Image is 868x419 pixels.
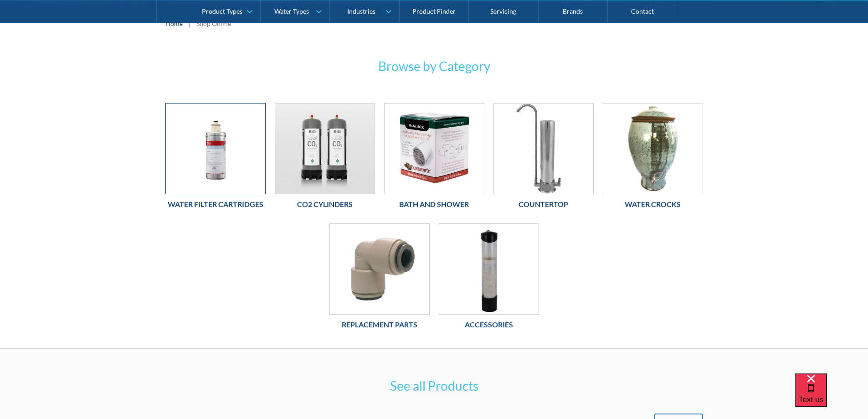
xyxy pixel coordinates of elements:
h6: Countertop [493,199,594,210]
h3: See all Products [257,376,612,395]
a: Home [165,19,183,28]
h6: Co2 Cylinders [275,199,375,210]
h6: Accessories [439,319,539,330]
img: Co2 Cylinders [275,103,375,194]
img: Water Filter Cartridges [166,103,265,194]
div: Shop Online [196,19,231,28]
a: Bath and ShowerBath and Shower [384,103,484,214]
a: AccessoriesAccessories [439,223,539,335]
h6: Water Filter Cartridges [165,199,266,210]
div: Water Types [274,7,309,15]
h3: Browse by Category [257,57,612,76]
iframe: podium webchat widget bubble [795,373,868,419]
a: Replacement PartsReplacement Parts [329,223,430,335]
h6: Bath and Shower [384,199,484,210]
h6: Replacement Parts [329,319,430,330]
div: Industries [347,7,375,15]
img: Replacement Parts [330,224,429,314]
a: Water CrocksWater Crocks [603,103,703,214]
div: | [187,18,192,29]
img: Bath and Shower [385,103,484,194]
h6: Water Crocks [603,199,703,210]
img: Water Crocks [603,103,703,194]
div: Product Types [202,7,242,15]
img: Accessories [439,224,539,314]
a: Water Filter CartridgesWater Filter Cartridges [165,103,266,214]
a: Co2 CylindersCo2 Cylinders [275,103,375,214]
img: Countertop [494,103,593,194]
a: CountertopCountertop [493,103,594,214]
